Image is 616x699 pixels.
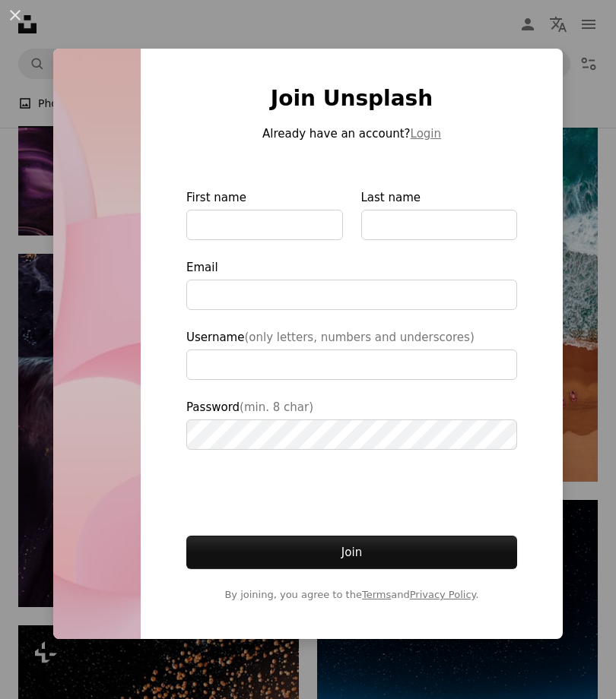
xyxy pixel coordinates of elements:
[240,400,313,414] span: (min. 8 char)
[186,125,517,143] p: Already have an account?
[186,398,517,450] label: Password
[186,328,517,380] label: Username
[244,331,474,344] span: (only letters, numbers and underscores)
[361,210,518,240] input: Last name
[186,280,517,310] input: Email
[186,188,343,240] label: First name
[186,210,343,240] input: First name
[186,349,517,380] input: Username(only letters, numbers and underscores)
[362,589,391,600] a: Terms
[53,49,141,639] img: premium_photo-1671650123234-85096b81babe
[186,536,517,569] button: Join
[411,125,441,143] button: Login
[410,589,476,600] a: Privacy Policy
[361,188,518,240] label: Last name
[186,258,517,310] label: Email
[186,419,517,450] input: Password(min. 8 char)
[186,587,517,603] span: By joining, you agree to the and .
[186,85,517,112] h1: Join Unsplash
